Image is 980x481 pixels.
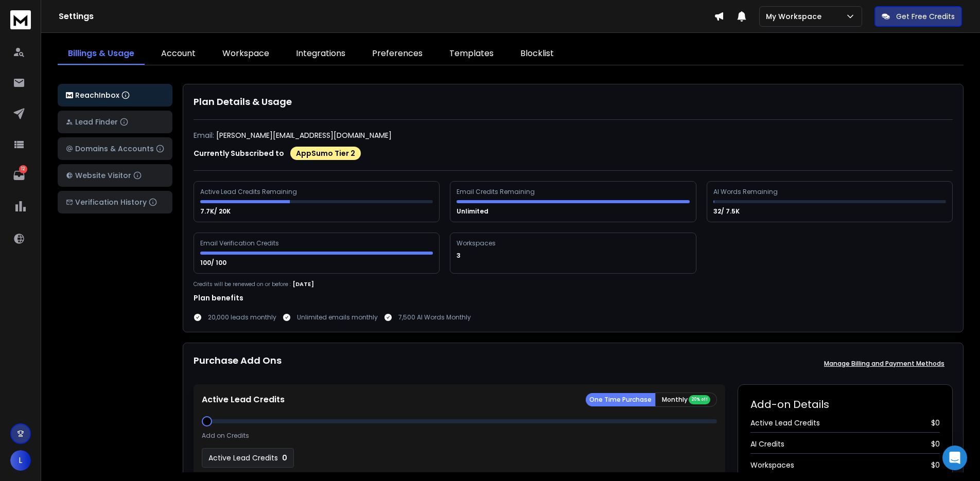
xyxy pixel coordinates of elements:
button: ReachInbox [58,84,172,106]
button: Verification History [58,191,172,213]
a: Workspace [212,43,279,65]
p: 7,500 AI Words Monthly [398,313,471,322]
a: Blocklist [510,43,564,65]
span: $ 0 [931,418,940,428]
p: Credits will be renewed on or before : [194,280,291,288]
p: Active Lead Credits [208,453,278,463]
p: 0 [282,453,287,463]
button: Get Free Credits [874,6,962,27]
p: [DATE] [293,280,314,289]
p: 20,000 leads monthly [208,313,276,322]
span: Workspaces [750,460,794,470]
div: Email Verification Credits [200,239,281,247]
p: 12 [19,165,27,173]
a: Preferences [362,43,433,65]
button: L [10,450,31,471]
p: 7.7K/ 20K [200,207,232,216]
a: Billings & Usage [58,43,145,65]
span: $ 0 [931,460,940,470]
p: Email: [194,130,214,140]
h1: Settings [59,10,714,23]
h1: Purchase Add Ons [194,353,282,374]
h1: Plan Details & Usage [194,95,953,109]
p: Manage Billing and Payment Methods [824,360,944,368]
h2: Add-on Details [750,397,940,412]
button: Website Visitor [58,164,172,187]
p: Currently Subscribed to [194,148,284,158]
div: AppSumo Tier 2 [290,147,361,160]
p: 3 [457,252,462,260]
button: Manage Billing and Payment Methods [816,353,953,374]
img: logo [10,10,31,29]
div: Email Credits Remaining [457,188,536,196]
div: Open Intercom Messenger [942,446,967,470]
p: [PERSON_NAME][EMAIL_ADDRESS][DOMAIN_NAME] [216,130,392,140]
p: Active Lead Credits [202,394,285,406]
p: 100/ 100 [200,259,228,267]
div: 20% off [689,395,710,404]
button: One Time Purchase [586,393,655,406]
p: Add on Credits [202,432,249,440]
span: AI Credits [750,439,784,449]
button: Domains & Accounts [58,137,172,160]
a: Integrations [286,43,356,65]
img: logo [66,92,73,99]
p: 32/ 7.5K [713,207,741,216]
button: Monthly 20% off [655,393,717,407]
p: Unlimited [457,207,490,216]
a: Account [151,43,206,65]
p: My Workspace [766,11,826,22]
p: Get Free Credits [896,11,955,22]
span: $ 0 [931,439,940,449]
div: AI Words Remaining [713,188,779,196]
div: Workspaces [457,239,497,247]
p: Unlimited emails monthly [297,313,378,322]
a: Templates [439,43,504,65]
div: Active Lead Credits Remaining [200,188,299,196]
h1: Plan benefits [194,293,953,303]
button: Lead Finder [58,111,172,133]
a: 12 [9,165,29,186]
span: Active Lead Credits [750,418,820,428]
